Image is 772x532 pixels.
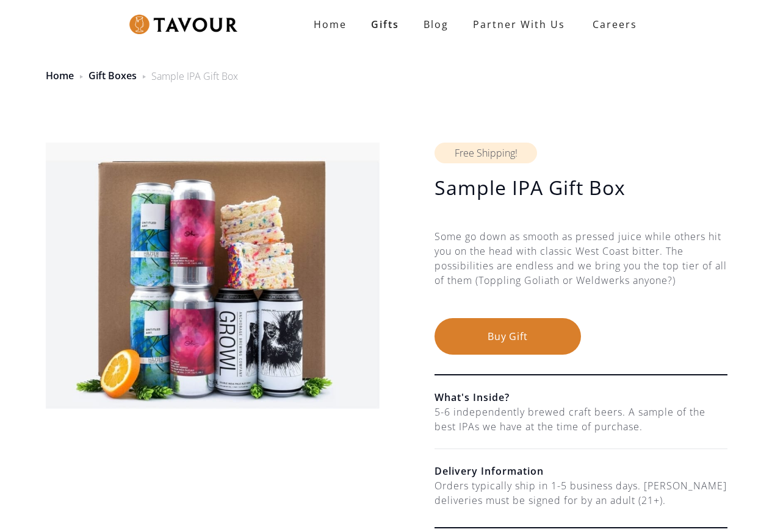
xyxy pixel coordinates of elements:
strong: Careers [593,12,637,37]
div: Orders typically ship in 1-5 business days. [PERSON_NAME] deliveries must be signed for by an adu... [435,478,727,508]
h1: Sample IPA Gift Box [435,176,727,200]
a: partner with us [461,12,577,37]
a: Gifts [359,12,411,37]
a: Blog [411,12,461,37]
div: Some go down as smooth as pressed juice while others hit you on the head with classic West Coast ... [435,229,727,318]
a: Home [301,12,359,37]
strong: Home [314,18,347,31]
div: Free Shipping! [435,143,537,163]
a: Careers [577,7,646,41]
button: Buy Gift [435,318,581,355]
h6: Delivery Information [435,464,727,478]
div: Sample IPA Gift Box [151,69,238,83]
h6: What's Inside? [435,390,727,405]
a: Gift Boxes [88,69,137,82]
div: 5-6 independently brewed craft beers. A sample of the best IPAs we have at the time of purchase. [435,405,727,434]
a: Home [46,69,74,82]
